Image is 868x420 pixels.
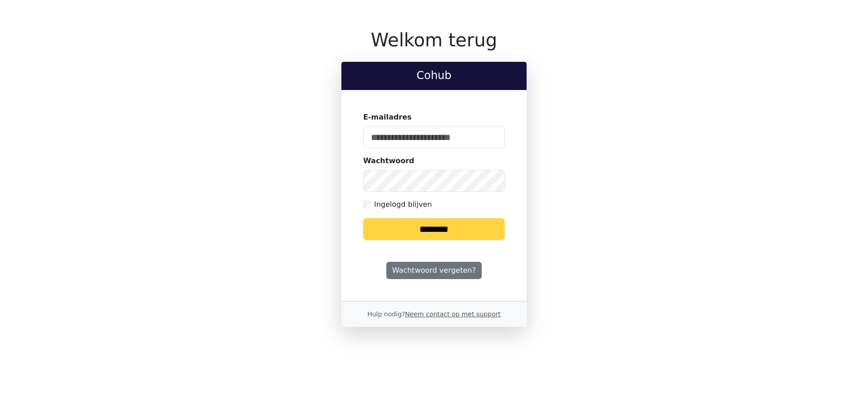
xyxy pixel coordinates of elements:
h1: Welkom terug [341,29,527,51]
a: Wachtwoord vergeten? [386,262,482,279]
label: Ingelogd blijven [374,199,432,210]
a: Neem contact op met support [405,310,500,318]
small: Hulp nodig? [367,310,501,318]
label: E-mailadres [363,112,412,123]
label: Wachtwoord [363,155,414,166]
h2: Cohub [349,69,519,82]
